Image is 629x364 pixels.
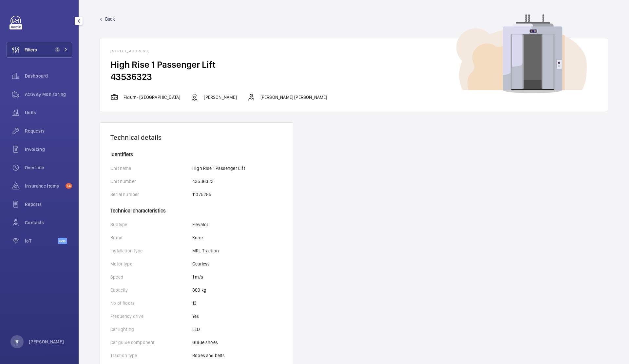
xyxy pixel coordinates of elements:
[25,146,72,153] span: Invoicing
[25,238,58,244] span: IoT
[55,47,60,52] span: 2
[110,221,192,228] p: Subtype
[110,204,282,213] h4: Technical characteristics
[192,165,245,172] p: High Rise 1 Passenger Lift
[25,164,72,171] span: Overtime
[14,338,19,345] p: RF
[25,128,72,134] span: Requests
[192,221,208,228] p: Elevator
[25,219,72,226] span: Contacts
[110,152,282,157] h4: Identifiers
[25,183,63,189] span: Insurance items
[110,352,192,359] p: Traction type
[192,352,225,359] p: Ropes and belts
[25,109,72,116] span: Units
[110,59,597,71] h2: High Rise 1 Passenger Lift
[110,71,597,83] h2: 43536323
[192,191,211,198] p: 11075285
[192,300,197,306] p: 13
[58,238,67,244] span: Beta
[110,326,192,333] p: Car lighting
[456,14,587,94] img: device image
[25,91,72,98] span: Activity Monitoring
[25,73,72,79] span: Dashboard
[192,287,206,293] p: 800 kg
[29,338,64,345] p: [PERSON_NAME]
[7,42,72,58] button: Filters2
[192,261,210,267] p: Gearless
[105,16,115,22] span: Back
[110,49,597,53] h1: [STREET_ADDRESS]
[110,191,192,198] p: Serial number
[110,313,192,319] p: Frequency drive
[192,247,219,254] p: MRL Traction
[192,326,200,333] p: LED
[192,234,203,241] p: Kone
[110,234,192,241] p: Brand
[260,94,327,100] p: [PERSON_NAME] [PERSON_NAME]
[192,313,199,319] p: Yes
[110,300,192,306] p: No of floors
[110,247,192,254] p: Installation type
[110,287,192,293] p: Capacity
[25,46,37,53] span: Filters
[192,274,203,280] p: 1 m/s
[110,178,192,185] p: Unit number
[110,133,282,141] h1: Technical details
[192,178,214,185] p: 43536323
[204,94,237,100] p: [PERSON_NAME]
[110,274,192,280] p: Speed
[66,183,72,189] span: 14
[110,261,192,267] p: Motor type
[110,165,192,172] p: Unit name
[192,339,218,346] p: Guide shoes
[124,94,180,100] p: Fidum- [GEOGRAPHIC_DATA]
[110,339,192,346] p: Car guide component
[25,201,72,208] span: Reports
